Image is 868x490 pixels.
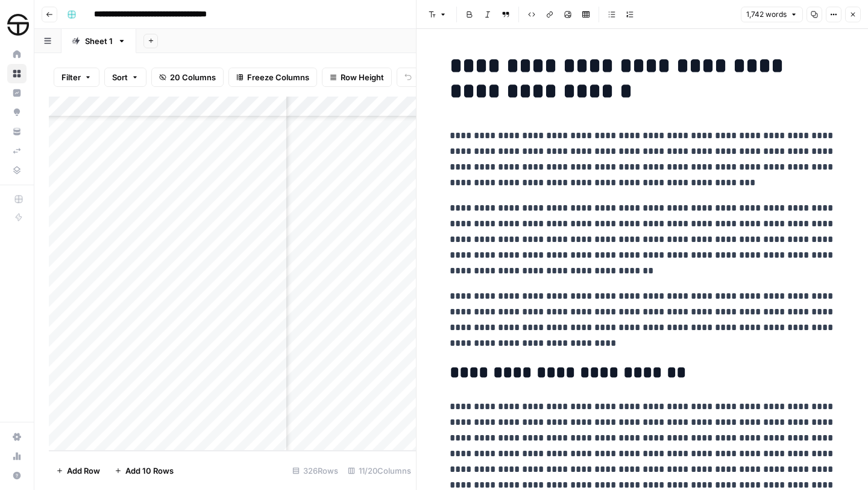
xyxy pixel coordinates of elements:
button: Row Height [322,68,392,87]
span: 1,742 words [746,9,787,20]
div: Sheet 1 [85,35,113,47]
button: Undo [397,68,444,87]
button: Workspace: SimpleTire [7,10,27,40]
span: Row Height [341,71,384,83]
span: Add 10 Rows [125,465,174,477]
span: Freeze Columns [247,71,309,83]
a: Settings [7,427,27,447]
a: Data Library [7,161,27,180]
div: 326 Rows [288,461,343,480]
img: SimpleTire Logo [7,14,29,36]
button: Add Row [49,461,107,480]
button: Freeze Columns [228,68,317,87]
span: 20 Columns [170,71,216,83]
button: Add 10 Rows [107,461,181,480]
button: Help + Support [7,466,27,485]
button: 20 Columns [151,68,224,87]
a: Your Data [7,122,27,141]
a: Opportunities [7,103,27,122]
span: Sort [112,71,128,83]
a: Browse [7,64,27,83]
a: Home [7,45,27,64]
a: Syncs [7,141,27,161]
button: 1,742 words [741,7,803,22]
a: Insights [7,83,27,103]
button: Filter [54,68,99,87]
a: Usage [7,447,27,466]
span: Filter [61,71,81,83]
div: 11/20 Columns [343,461,416,480]
span: Add Row [67,465,100,477]
a: Sheet 1 [61,29,136,53]
button: Sort [104,68,146,87]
